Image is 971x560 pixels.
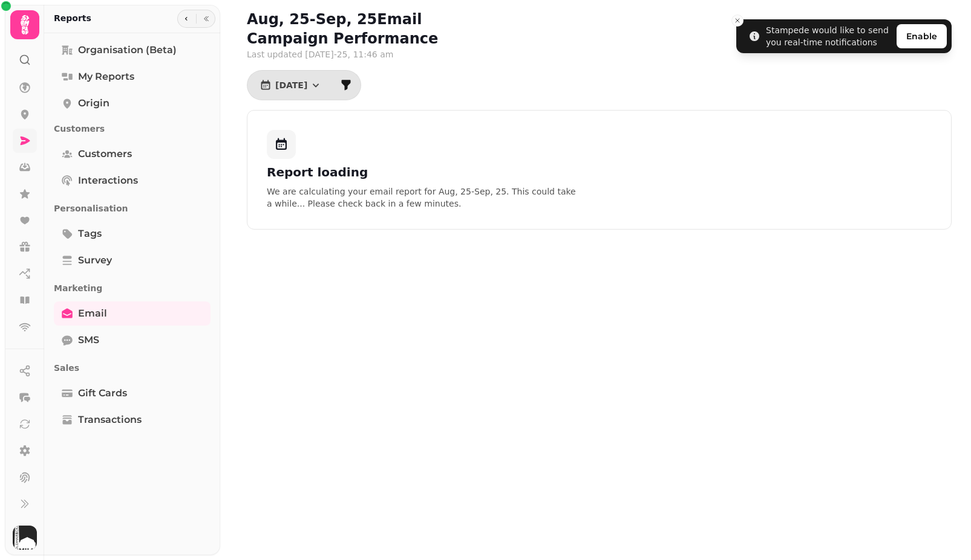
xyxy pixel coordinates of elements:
[54,118,211,140] p: Customers
[54,357,211,379] p: Sales
[275,81,307,89] span: [DATE]
[54,169,211,193] a: Interactions
[78,386,127,401] span: Gift Cards
[78,173,138,188] span: Interactions
[267,164,499,181] h2: Report loading
[78,227,102,241] span: tags
[78,147,132,161] span: Customers
[78,253,112,268] span: survey
[54,328,211,352] a: SMS
[13,526,37,550] img: User avatar
[250,76,332,95] button: [DATE]
[54,142,211,166] a: Customers
[54,248,211,272] a: survey
[10,526,39,550] button: User avatar
[897,24,947,48] button: Enable
[267,187,512,196] span: We are calculating your email report for Aug, 25 - Sep, 25 .
[334,73,358,97] button: filter
[54,38,211,62] a: Organisation (beta)
[247,48,557,60] p: Last updated [DATE]-25, 11:46 am
[78,413,142,427] span: Transactions
[54,381,211,405] a: Gift Cards
[54,301,211,326] a: Email
[78,333,99,347] span: SMS
[78,96,110,111] span: Origin
[54,65,211,89] a: My Reports
[54,277,211,299] p: Marketing
[78,69,134,84] span: My Reports
[54,198,211,219] p: Personalisation
[247,10,479,48] h2: Aug, 25 - Sep, 25 Email Campaign Performance
[78,306,107,321] span: Email
[766,24,892,48] div: Stampede would like to send you real-time notifications
[267,187,576,208] span: This could take a while... Please check back in a few minutes.
[54,91,211,115] a: Origin
[54,222,211,246] a: tags
[731,14,744,27] button: Close toast
[54,408,211,432] a: Transactions
[78,43,177,57] span: Organisation (beta)
[54,12,91,24] h2: Reports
